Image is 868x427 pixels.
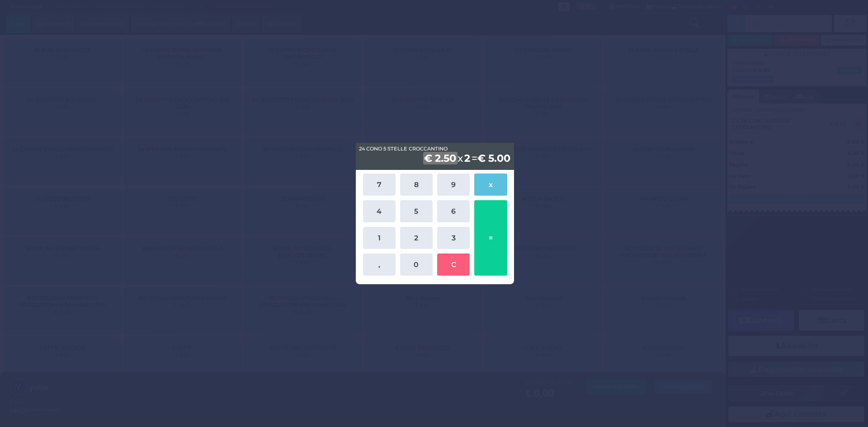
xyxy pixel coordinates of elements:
[463,152,472,164] b: 2
[437,174,470,196] button: 9
[363,227,396,249] button: 1
[474,200,507,276] button: =
[356,143,514,170] div: x =
[363,174,396,196] button: 7
[359,145,448,153] span: 24 CONO 5 STELLE CROCCANTINO
[477,152,510,164] b: € 5.00
[400,227,433,249] button: 2
[363,200,396,222] button: 4
[363,253,396,276] button: ,
[437,200,470,222] button: 6
[437,253,470,276] button: C
[400,174,433,196] button: 8
[423,152,458,164] b: € 2.50
[400,253,433,276] button: 0
[437,227,470,249] button: 3
[400,200,433,222] button: 5
[474,174,507,196] button: x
